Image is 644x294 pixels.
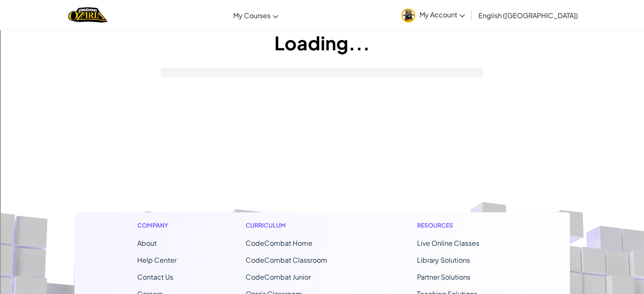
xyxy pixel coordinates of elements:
a: My Courses [229,4,282,27]
span: My Account [420,10,465,19]
a: English ([GEOGRAPHIC_DATA]) [474,4,582,27]
span: My Courses [233,11,271,20]
img: avatar [401,8,415,22]
img: Home [68,6,108,24]
a: Ozaria by CodeCombat logo [68,6,108,24]
a: My Account [397,2,469,28]
span: English ([GEOGRAPHIC_DATA]) [478,11,578,20]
